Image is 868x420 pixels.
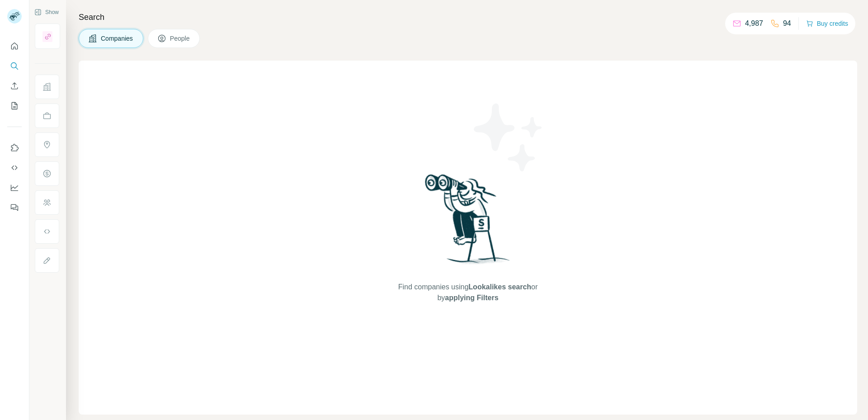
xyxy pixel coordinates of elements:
[806,17,848,30] button: Buy credits
[7,58,22,74] button: Search
[7,199,22,216] button: Feedback
[7,38,22,54] button: Quick start
[468,97,549,178] img: Surfe Illustration - Stars
[445,294,498,302] span: applying Filters
[7,78,22,94] button: Enrich CSV
[170,34,191,43] span: People
[7,98,22,114] button: My lists
[7,179,22,196] button: Dashboard
[745,18,763,29] p: 4,987
[79,11,857,24] h4: Search
[101,34,134,43] span: Companies
[28,5,65,19] button: Show
[7,140,22,156] button: Use Surfe on LinkedIn
[7,160,22,176] button: Use Surfe API
[396,282,540,303] span: Find companies using or by
[783,18,791,29] p: 94
[468,283,531,291] span: Lookalikes search
[421,172,515,273] img: Surfe Illustration - Woman searching with binoculars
